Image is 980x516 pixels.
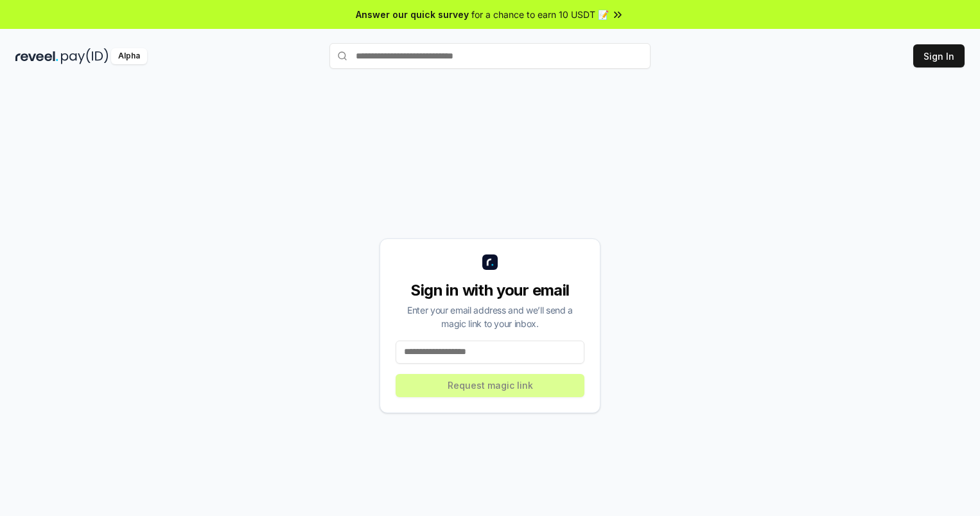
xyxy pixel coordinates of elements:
span: for a chance to earn 10 USDT 📝 [471,8,609,21]
button: Sign In [913,44,965,67]
div: Enter your email address and we’ll send a magic link to your inbox. [396,303,584,330]
img: logo_small [482,254,498,270]
img: reveel_dark [15,48,58,64]
div: Sign in with your email [396,280,584,301]
span: Answer our quick survey [356,8,469,21]
div: Alpha [111,48,147,64]
img: pay_id [61,48,109,64]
